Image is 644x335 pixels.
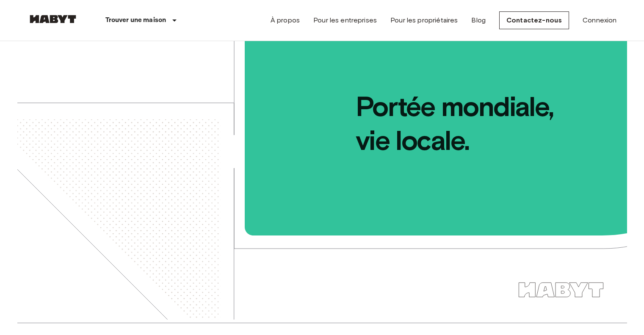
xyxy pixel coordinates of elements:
a: Contactez-nous [499,11,569,29]
a: Pour les entreprises [313,15,377,25]
img: we-make-moves-not-waiting-lists [17,41,627,320]
a: À propos [271,15,300,25]
a: Connexion [583,15,616,25]
a: Pour les propriétaires [390,15,458,25]
span: Portée mondiale, vie locale. [246,41,627,158]
a: Blog [471,15,486,25]
img: Habyt [28,15,78,23]
p: Trouver une maison [105,15,166,25]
